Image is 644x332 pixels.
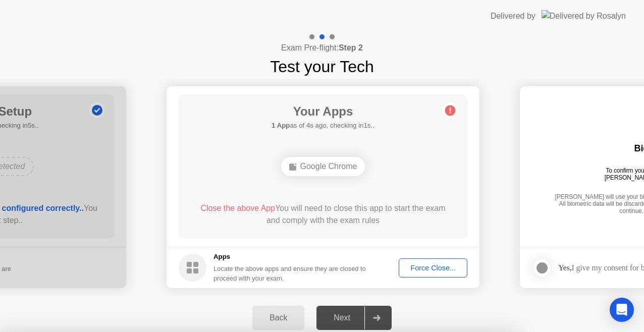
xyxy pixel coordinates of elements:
div: Google Chrome [281,157,365,176]
h1: Test your Tech [270,54,374,79]
div: Back [255,313,301,322]
span: Close the above App [200,204,275,212]
h5: as of 4s ago, checking in1s.. [272,121,374,131]
div: Locate the above apps and ensure they are closed to proceed with your exam. [213,264,366,283]
h1: Your Apps [272,102,374,121]
b: Step 2 [339,43,363,52]
div: You will need to close this app to start the exam and comply with the exam rules [193,202,453,227]
b: 1 App [272,122,290,129]
h4: Exam Pre-flight: [281,42,363,54]
h5: Apps [213,252,366,262]
strong: Yes, [558,263,571,272]
div: Open Intercom Messenger [610,298,634,322]
img: Delivered by Rosalyn [542,10,626,22]
div: Delivered by [491,10,535,22]
div: Next [319,313,364,322]
div: Force Close... [402,264,464,272]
